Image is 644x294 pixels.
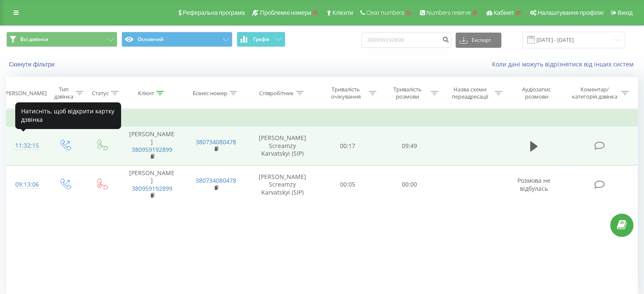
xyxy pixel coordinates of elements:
[196,138,236,146] a: 380734080478
[448,86,492,100] div: Назва схеми переадресації
[325,86,367,100] div: Тривалість очікування
[20,36,48,43] span: Всі дзвінки
[456,33,501,48] button: Експорт
[260,9,311,16] span: Проблемні номери
[332,9,353,16] span: Клієнти
[618,9,633,16] span: Вихід
[379,165,440,204] td: 00:00
[569,86,619,100] div: Коментар/категорія дзвінка
[92,90,109,97] div: Статус
[366,9,404,16] span: Clear numbers
[253,36,270,42] span: Графік
[132,146,172,154] a: 380959192899
[386,86,428,100] div: Тривалість розмови
[15,137,38,154] div: 11:32:15
[15,176,38,193] div: 09:13:06
[53,86,73,100] div: Тип дзвінка
[362,33,451,48] input: Пошук за номером
[317,165,379,204] td: 00:05
[132,184,172,192] a: 380959192899
[7,110,638,126] td: Четвер, 14 Серпня 2025
[122,32,232,47] button: Основний
[196,176,236,184] a: 380734080478
[259,90,294,97] div: Співробітник
[4,90,47,97] div: [PERSON_NAME]
[6,32,117,47] button: Всі дзвінки
[494,9,514,16] span: Кабінет
[248,126,317,165] td: [PERSON_NAME] Screamzy Karvatskyi (SIP)
[120,165,184,204] td: [PERSON_NAME]
[138,90,154,97] div: Клієнт
[248,165,317,204] td: [PERSON_NAME] Screamzy Karvatskyi (SIP)
[517,176,550,192] span: Розмова не відбулась
[120,126,184,165] td: [PERSON_NAME]
[183,9,245,16] span: Реферальна програма
[6,60,59,68] button: Скинути фільтри
[379,126,440,165] td: 09:49
[15,102,121,129] div: Натисніть, щоб відкрити картку дзвінка
[317,126,379,165] td: 00:17
[537,9,603,16] span: Налаштування профілю
[512,86,561,100] div: Аудіозапис розмови
[237,32,285,47] button: Графік
[193,90,227,97] div: Бізнес номер
[426,9,471,16] span: Numbers reserve
[492,60,638,68] a: Коли дані можуть відрізнятися вiд інших систем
